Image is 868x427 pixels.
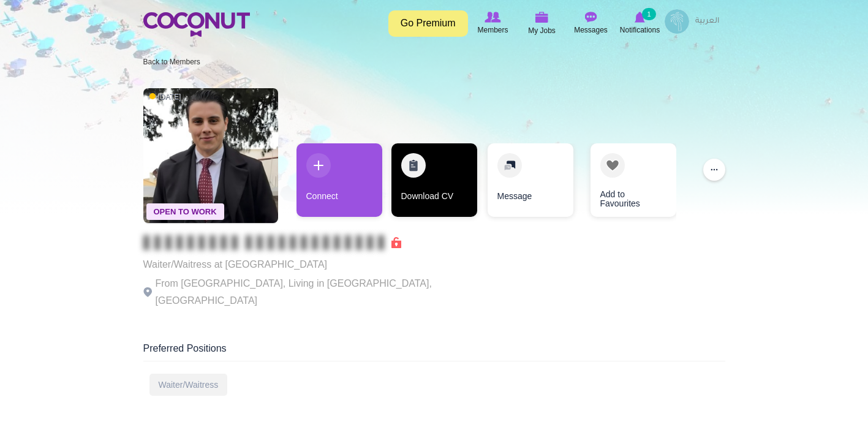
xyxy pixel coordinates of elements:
a: Back to Members [143,58,200,66]
img: My Jobs [535,12,549,23]
a: Go Premium [388,10,468,37]
div: 3 / 4 [486,143,572,223]
div: Preferred Positions [143,342,725,361]
a: Connect [296,143,382,217]
div: 1 / 4 [296,143,382,223]
span: Connect to Unlock the Profile [143,236,401,249]
a: Notifications Notifications 1 [616,9,665,37]
span: Members [477,24,508,36]
span: [DATE] [149,92,181,102]
a: My Jobs My Jobs [518,9,567,38]
a: Browse Members Members [469,9,518,37]
img: Notifications [635,12,645,23]
span: My Jobs [528,25,556,37]
div: Waiter/Waitress [149,374,228,396]
img: Messages [585,12,597,23]
div: 4 / 4 [581,143,667,223]
img: Home [143,12,250,37]
img: Browse Members [485,12,500,23]
a: العربية [689,9,725,34]
button: ... [703,159,725,181]
span: Open To Work [146,203,224,220]
div: 2 / 4 [391,143,477,223]
span: Notifications [620,24,660,36]
a: Message [488,143,573,217]
p: From [GEOGRAPHIC_DATA], Living in [GEOGRAPHIC_DATA], [GEOGRAPHIC_DATA] [143,275,480,309]
p: Waiter/Waitress at [GEOGRAPHIC_DATA] [143,256,480,273]
a: Add to Favourites [591,143,676,217]
a: Download CV [391,143,477,217]
a: Messages Messages [567,9,616,37]
small: 1 [642,8,655,20]
span: Messages [574,24,608,36]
